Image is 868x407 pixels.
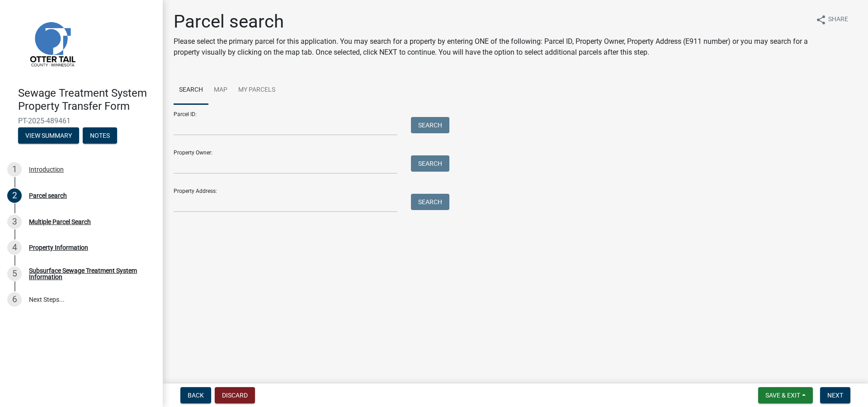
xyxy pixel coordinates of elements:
button: Search [411,155,449,172]
span: Back [188,392,204,399]
button: Search [411,117,449,133]
button: shareShare [808,11,855,28]
button: Save & Exit [758,387,813,403]
button: View Summary [18,127,79,144]
a: My Parcels [233,76,281,105]
a: Map [208,76,233,105]
h1: Parcel search [174,11,808,33]
p: Please select the primary parcel for this application. You may search for a property by entering ... [174,36,808,58]
i: share [816,14,826,25]
div: 1 [7,162,22,177]
div: Introduction [29,166,64,173]
div: 6 [7,292,22,307]
div: 3 [7,215,22,229]
button: Back [180,387,211,403]
span: Save & Exit [765,392,800,399]
div: 4 [7,240,22,255]
div: Property Information [29,244,88,251]
img: Otter Tail County, Minnesota [18,9,86,77]
div: Subsurface Sewage Treatment System Information [29,267,148,280]
div: 5 [7,267,22,281]
button: Discard [215,387,255,403]
button: Notes [83,127,117,144]
span: Next [827,392,843,399]
h4: Sewage Treatment System Property Transfer Form [18,87,156,113]
a: Search [174,76,208,105]
div: Parcel search [29,192,67,199]
button: Next [820,387,850,403]
span: PT-2025-489461 [18,117,145,125]
div: 2 [7,188,22,203]
span: Share [828,14,848,25]
button: Search [411,194,449,210]
wm-modal-confirm: Notes [83,132,117,140]
div: Multiple Parcel Search [29,219,91,225]
wm-modal-confirm: Summary [18,132,79,140]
